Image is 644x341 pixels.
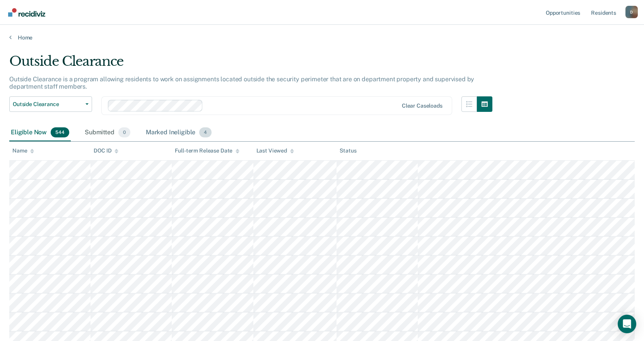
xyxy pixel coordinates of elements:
div: D [625,6,638,18]
div: Eligible Now544 [9,124,71,141]
span: 4 [199,127,212,137]
div: Name [12,147,34,154]
div: Status [340,147,356,154]
div: Marked Ineligible4 [144,124,214,141]
div: Last Viewed [256,147,294,154]
div: DOC ID [94,147,118,154]
div: Open Intercom Messenger [618,315,636,333]
button: Outside Clearance [9,96,92,112]
div: Submitted0 [83,124,132,141]
div: Full-term Release Date [175,147,239,154]
a: Home [9,34,635,41]
div: Outside Clearance [9,53,492,75]
div: Clear caseloads [402,103,442,109]
button: Profile dropdown button [625,6,638,18]
span: Outside Clearance [13,101,82,108]
img: Recidiviz [8,8,45,17]
p: Outside Clearance is a program allowing residents to work on assignments located outside the secu... [9,75,474,90]
span: 0 [118,127,130,137]
span: 544 [51,127,69,137]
